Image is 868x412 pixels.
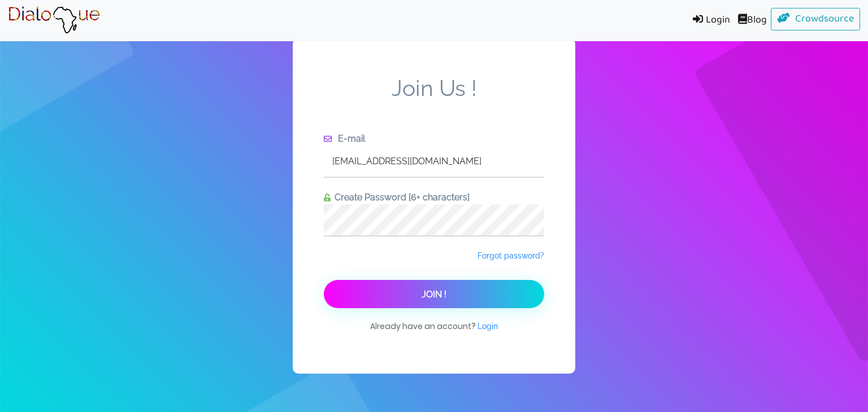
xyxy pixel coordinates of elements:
span: E-mail [334,133,365,144]
span: Create Password [6+ characters] [331,192,470,203]
span: Already have an account? [370,320,498,343]
a: Crowdsource [771,8,861,30]
input: Enter e-mail [324,146,544,177]
a: Login [684,8,734,33]
span: Join Us ! [324,75,544,132]
span: Login [478,322,498,331]
a: Login [478,321,498,332]
span: Join ! [422,289,446,300]
a: Blog [734,8,771,33]
img: Brand [8,6,100,34]
button: Join ! [324,280,544,308]
span: Forgot password? [478,251,544,260]
a: Forgot password? [478,250,544,261]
